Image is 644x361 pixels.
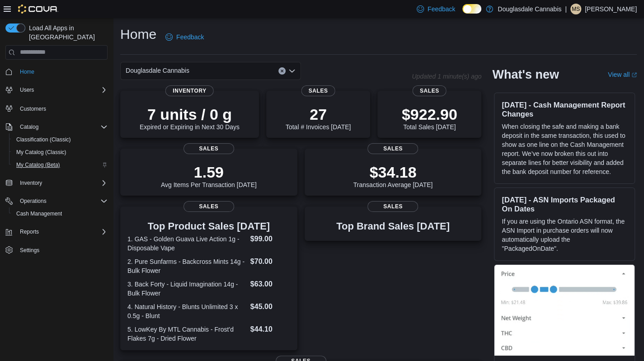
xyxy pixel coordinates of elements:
[20,123,38,131] span: Catalog
[20,68,34,75] span: Home
[20,228,39,235] span: Reports
[13,147,108,158] span: My Catalog (Classic)
[16,226,108,237] span: Reports
[2,65,111,78] button: Home
[502,217,627,253] p: If you are using the Ontario ASN format, the ASN Import in purchase orders will now automatically...
[127,257,247,275] dt: 2. Pure Sunfarms - Backcross Mints 14g - Bulk Flower
[250,256,290,267] dd: $70.00
[20,86,34,94] span: Users
[20,247,39,254] span: Settings
[9,159,111,171] button: My Catalog (Beta)
[572,4,580,14] span: MS
[2,121,111,133] button: Catalog
[16,210,62,217] span: Cash Management
[16,66,108,77] span: Home
[9,133,111,146] button: Classification (Classic)
[127,234,247,253] dt: 1. GAS - Golden Guava Live Action 1g - Disposable Vape
[16,103,108,114] span: Customers
[570,4,581,14] div: Mckenzie Sweeney
[9,207,111,220] button: Cash Management
[162,28,207,46] a: Feedback
[353,163,433,181] p: $34.18
[161,163,257,188] div: Avg Items Per Transaction [DATE]
[288,67,296,75] button: Open list of options
[16,84,108,95] span: Users
[250,301,290,312] dd: $45.00
[13,208,66,219] a: Cash Management
[126,65,189,76] span: Douglasdale Cannabis
[183,201,234,212] span: Sales
[502,100,627,118] h3: [DATE] - Cash Management Report Changes
[16,196,108,206] span: Operations
[16,122,42,132] button: Catalog
[20,197,47,205] span: Operations
[165,85,214,96] span: Inventory
[402,105,457,131] div: Total Sales [DATE]
[428,5,455,14] span: Feedback
[20,105,46,113] span: Customers
[127,280,247,298] dt: 3. Back Forty - Liquid Imagination 14g -Bulk Flower
[250,324,290,335] dd: $44.10
[462,14,463,14] span: Dark Mode
[5,61,108,280] nav: Complex example
[13,147,70,158] a: My Catalog (Classic)
[13,159,64,170] a: My Catalog (Beta)
[16,136,71,143] span: Classification (Classic)
[2,177,111,189] button: Inventory
[16,178,108,188] span: Inventory
[16,178,46,188] button: Inventory
[631,72,637,78] svg: External link
[492,67,559,82] h2: What's new
[565,4,567,14] p: |
[16,244,108,256] span: Settings
[250,234,290,244] dd: $99.00
[301,85,335,96] span: Sales
[13,134,75,145] a: Classification (Classic)
[13,208,108,219] span: Cash Management
[2,225,111,238] button: Reports
[502,122,627,176] p: When closing the safe and making a bank deposit in the same transaction, this used to show as one...
[140,105,240,123] p: 7 units / 0 g
[16,196,50,206] button: Operations
[413,85,447,96] span: Sales
[13,134,108,145] span: Classification (Classic)
[585,4,637,14] p: [PERSON_NAME]
[9,146,111,159] button: My Catalog (Classic)
[367,143,418,154] span: Sales
[278,67,286,75] button: Clear input
[2,244,111,257] button: Settings
[16,103,50,114] a: Customers
[502,195,627,213] h3: [DATE] - ASN Imports Packaged On Dates
[16,245,43,256] a: Settings
[498,4,561,14] p: Douglasdale Cannabis
[2,84,111,96] button: Users
[127,302,247,320] dt: 4. Natural History - Blunts Unlimited 3 x 0.5g - Blunt
[2,102,111,115] button: Customers
[120,25,156,43] h1: Home
[412,73,481,80] p: Updated 1 minute(s) ago
[18,5,58,14] img: Cova
[140,105,240,131] div: Expired or Expiring in Next 30 Days
[25,23,108,42] span: Load All Apps in [GEOGRAPHIC_DATA]
[16,226,42,237] button: Reports
[286,105,351,123] p: 27
[176,33,204,42] span: Feedback
[2,195,111,207] button: Operations
[161,163,257,181] p: 1.59
[127,325,247,343] dt: 5. LowKey By MTL Cannabis - Frost'd Flakes 7g - Dried Flower
[16,161,60,169] span: My Catalog (Beta)
[250,279,290,290] dd: $63.00
[20,179,42,187] span: Inventory
[336,221,450,232] h3: Top Brand Sales [DATE]
[608,71,637,78] a: View allExternal link
[127,221,290,232] h3: Top Product Sales [DATE]
[402,105,457,123] p: $922.90
[353,163,433,188] div: Transaction Average [DATE]
[367,201,418,212] span: Sales
[183,143,234,154] span: Sales
[16,84,38,95] button: Users
[286,105,351,131] div: Total # Invoices [DATE]
[16,66,38,77] a: Home
[16,149,66,156] span: My Catalog (Classic)
[462,4,481,14] input: Dark Mode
